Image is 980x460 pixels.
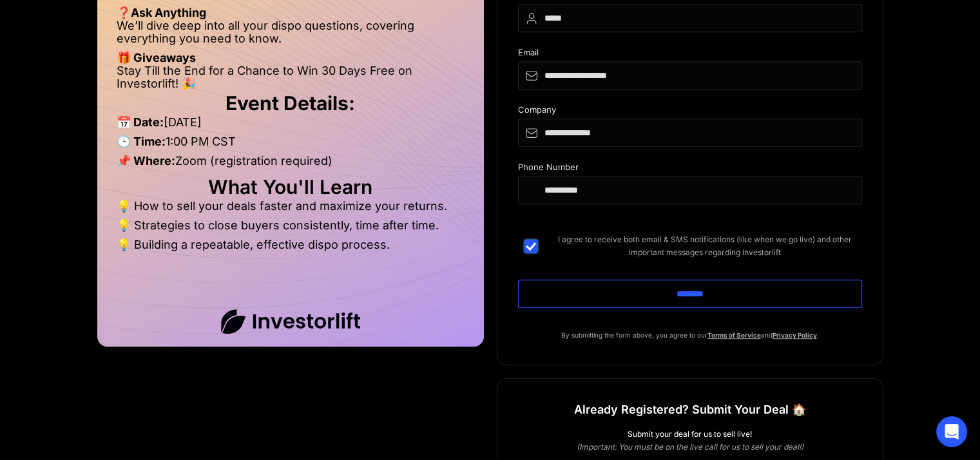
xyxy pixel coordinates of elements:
[117,238,465,251] li: 💡 Building a repeatable, effective dispo process.
[117,180,465,193] h2: What You'll Learn
[117,115,164,129] strong: 📅 Date:
[518,105,862,119] div: Company
[117,135,465,155] li: 1:00 PM CST
[518,329,862,341] p: By submitting the form above, you agree to our and .
[518,162,862,176] div: Phone Number
[117,135,166,148] strong: 🕒 Time:
[773,331,817,339] a: Privacy Policy
[574,398,806,421] h1: Already Registered? Submit Your Deal 🏠
[117,19,465,52] li: We’ll dive deep into all your dispo questions, covering everything you need to know.
[117,155,465,174] li: Zoom (registration required)
[117,219,465,238] li: 💡 Strategies to close buyers consistently, time after time.
[117,64,465,90] li: Stay Till the End for a Chance to Win 30 Days Free on Investorlift! 🎉
[577,442,803,452] em: (Important: You must be on the live call for us to sell your deal!)
[117,51,196,64] strong: 🎁 Giveaways
[936,416,967,447] div: Open Intercom Messenger
[117,116,465,135] li: [DATE]
[548,233,862,259] span: I agree to receive both email & SMS notifications (like when we go live) and other important mess...
[117,154,175,168] strong: 📌 Where:
[707,331,761,339] a: Terms of Service
[226,91,355,115] strong: Event Details:
[518,48,862,61] div: Email
[518,428,862,441] div: Submit your deal for us to sell live!
[117,200,465,219] li: 💡 How to sell your deals faster and maximize your returns.
[117,6,206,19] strong: ❓Ask Anything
